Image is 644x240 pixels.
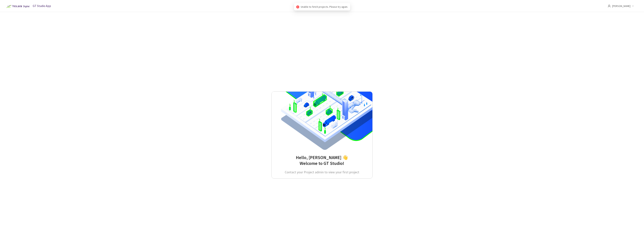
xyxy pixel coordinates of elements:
[300,160,344,166] span: Welcome to GT Studio!
[296,155,348,160] span: Hello, [PERSON_NAME] 👋
[285,170,359,174] span: Contact your Project admin to view your first project
[296,5,299,8] span: close-circle
[301,5,348,9] span: Unable to fetch projects. Please try again.
[5,3,31,9] img: Telus
[33,4,51,8] span: GT Studio App
[272,92,372,150] img: EmptyProjectIcon
[632,5,634,7] span: down
[608,5,611,8] span: user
